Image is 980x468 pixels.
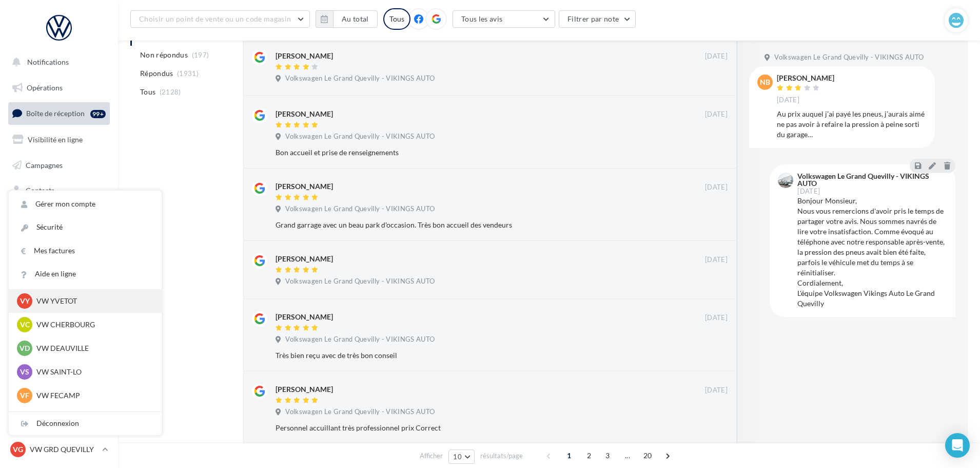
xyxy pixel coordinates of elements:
span: Volkswagen Le Grand Quevilly - VIKINGS AUTO [285,335,435,344]
div: Grand garrage avec un beau park d'occasion. Très bon accueil des vendeurs [276,220,661,230]
p: VW DEAUVILLE [36,343,149,353]
a: Sécurité [9,216,162,239]
span: (197) [192,51,209,59]
button: Au total [316,10,378,28]
span: Tous [140,87,155,97]
div: [PERSON_NAME] [276,312,333,322]
span: VF [20,390,29,401]
span: Visibilité en ligne [28,135,83,144]
span: VG [13,444,23,455]
div: Très bien reçu avec de très bon conseil [276,350,661,361]
span: [DATE] [705,255,728,265]
span: Tous les avis [461,14,503,23]
a: Opérations [6,77,112,99]
span: Répondus [140,68,173,79]
div: [PERSON_NAME] [276,109,333,119]
a: Campagnes DataOnDemand [6,291,112,321]
a: Visibilité en ligne [6,129,112,151]
div: 99+ [90,110,106,118]
span: [DATE] [705,110,728,119]
span: 10 [453,453,462,461]
div: Volkswagen Le Grand Quevilly - VIKINGS AUTO [797,173,945,187]
span: Contacts [26,186,54,195]
span: [DATE] [705,386,728,395]
span: (1931) [177,69,199,78]
span: 3 [599,447,616,464]
span: VY [20,296,30,306]
span: Notifications [27,58,69,66]
div: [PERSON_NAME] [276,254,333,264]
span: 1 [561,447,577,464]
p: VW FECAMP [36,390,149,401]
div: Personnel accuillant très professionnel prix Correct [276,423,661,433]
button: Filtrer par note [559,10,636,28]
button: 10 [448,450,475,464]
span: 2 [581,447,597,464]
span: NB [760,77,770,87]
span: VS [20,367,29,377]
span: ... [619,447,636,464]
span: VC [20,320,30,330]
span: 20 [639,447,656,464]
div: [PERSON_NAME] [276,384,333,395]
a: Boîte de réception99+ [6,102,112,124]
span: Campagnes [26,160,63,169]
span: Non répondus [140,50,188,60]
span: [DATE] [797,188,820,195]
a: Aide en ligne [9,263,162,286]
span: Opérations [27,83,63,92]
div: [PERSON_NAME] [276,181,333,192]
div: Déconnexion [9,412,162,435]
span: Afficher [420,451,443,461]
div: Bon accueil et prise de renseignements [276,147,661,158]
div: Open Intercom Messenger [945,433,970,458]
span: Volkswagen Le Grand Quevilly - VIKINGS AUTO [285,132,435,141]
span: Volkswagen Le Grand Quevilly - VIKINGS AUTO [285,407,435,417]
span: Volkswagen Le Grand Quevilly - VIKINGS AUTO [285,277,435,286]
div: Au prix auquel j’ai payé les pneus, j’aurais aimé ne pas avoir à refaire la pression à peine sort... [777,109,927,140]
a: PLV et print personnalisable [6,256,112,287]
a: Campagnes [6,155,112,176]
span: [DATE] [777,96,799,105]
span: (2128) [160,88,181,96]
a: Contacts [6,180,112,201]
span: Volkswagen Le Grand Quevilly - VIKINGS AUTO [285,74,435,83]
div: Tous [383,8,410,30]
button: Au total [333,10,378,28]
div: Bonjour Monsieur, Nous vous remercions d'avoir pris le temps de partager votre avis. Nous sommes ... [797,196,947,309]
a: Gérer mon compte [9,193,162,216]
span: [DATE] [705,52,728,61]
button: Tous les avis [453,10,555,28]
span: Choisir un point de vente ou un code magasin [139,14,291,23]
a: Médiathèque [6,205,112,227]
span: Volkswagen Le Grand Quevilly - VIKINGS AUTO [774,53,924,62]
p: VW SAINT-LO [36,367,149,377]
a: VG VW GRD QUEVILLY [8,440,110,459]
span: VD [19,343,30,353]
a: Calendrier [6,231,112,253]
span: Volkswagen Le Grand Quevilly - VIKINGS AUTO [285,204,435,214]
div: [PERSON_NAME] [276,51,333,61]
button: Choisir un point de vente ou un code magasin [130,10,310,28]
p: VW CHERBOURG [36,320,149,330]
span: Boîte de réception [26,109,85,118]
span: [DATE] [705,183,728,192]
p: VW GRD QUEVILLY [30,444,98,455]
span: [DATE] [705,313,728,323]
div: [PERSON_NAME] [777,74,834,82]
button: Notifications [6,51,108,73]
a: Mes factures [9,239,162,263]
p: VW YVETOT [36,296,149,306]
span: résultats/page [480,451,523,461]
